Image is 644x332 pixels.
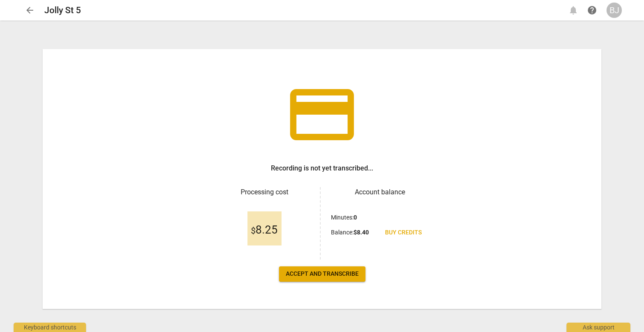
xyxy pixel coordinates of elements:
h3: Recording is not yet transcribed... [271,163,373,173]
span: arrow_back [25,5,35,15]
span: $ [251,225,256,236]
div: Ask support [566,323,630,332]
span: Buy credits [385,228,422,237]
p: Minutes : [331,213,357,222]
p: Balance : [331,228,369,237]
h3: Account balance [331,187,428,197]
h2: Jolly St 5 [44,5,81,16]
button: BJ [607,3,622,18]
a: Buy credits [378,225,428,240]
h3: Processing cost [216,187,313,197]
span: 8.25 [251,224,278,237]
span: help [587,5,597,15]
b: $ 8.40 [354,229,369,236]
div: Keyboard shortcuts [14,323,86,332]
span: credit_card [284,76,360,153]
a: Help [584,3,600,18]
b: 0 [354,214,357,221]
span: Accept and transcribe [286,270,359,278]
button: Accept and transcribe [279,266,365,282]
